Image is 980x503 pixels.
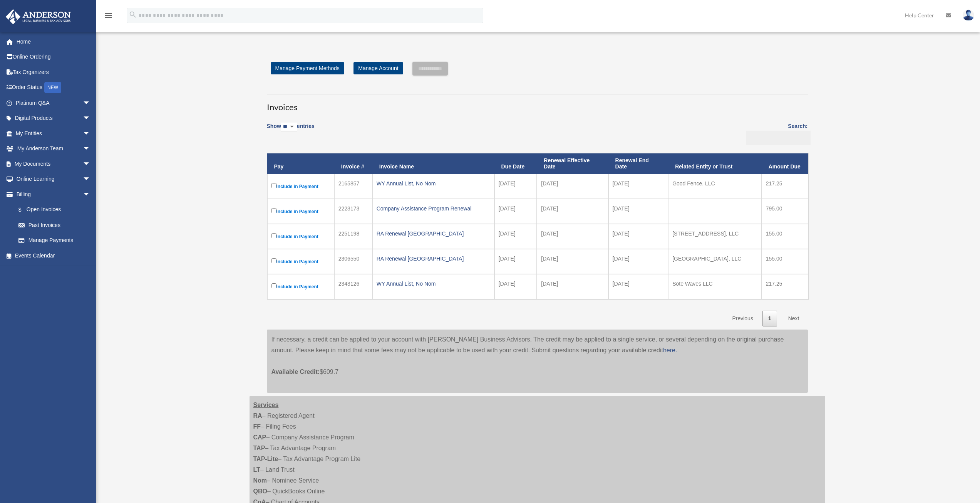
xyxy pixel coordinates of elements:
[334,174,372,199] td: 2165857
[377,278,490,289] div: WY Annual List, No Nom
[271,208,276,213] input: Include in Payment
[11,202,94,218] a: $Open Invoices
[5,95,102,111] a: Platinum Q&Aarrow_drop_down
[608,224,668,249] td: [DATE]
[668,249,761,274] td: [GEOGRAPHIC_DATA], LLC
[267,121,315,139] label: Show entries
[762,311,777,326] a: 1
[253,423,261,430] strong: FF
[334,249,372,274] td: 2306550
[253,456,278,462] strong: TAP-Lite
[267,94,808,113] h3: Invoices
[377,203,490,214] div: Company Assistance Program Renewal
[537,174,608,199] td: [DATE]
[334,224,372,249] td: 2251198
[334,153,372,174] th: Invoice #: activate to sort column ascending
[83,141,98,157] span: arrow_drop_down
[271,183,276,188] input: Include in Payment
[5,80,102,96] a: Order StatusNEW
[608,274,668,299] td: [DATE]
[23,205,27,215] span: $
[281,123,297,131] select: Showentries
[271,182,330,191] label: Include in Payment
[83,156,98,172] span: arrow_drop_down
[271,258,276,263] input: Include in Payment
[5,248,102,263] a: Events Calendar
[83,95,98,111] span: arrow_drop_down
[5,156,102,172] a: My Documentsarrow_drop_down
[762,224,808,249] td: 155.00
[377,178,490,189] div: WY Annual List, No Nom
[271,283,276,288] input: Include in Payment
[494,249,537,274] td: [DATE]
[494,153,537,174] th: Due Date: activate to sort column ascending
[494,224,537,249] td: [DATE]
[608,153,668,174] th: Renewal End Date: activate to sort column ascending
[668,174,761,199] td: Good Fence, LLC
[83,187,98,202] span: arrow_drop_down
[537,224,608,249] td: [DATE]
[271,368,320,375] span: Available Credit:
[253,434,266,441] strong: CAP
[271,232,330,241] label: Include in Payment
[5,49,102,65] a: Online Ordering
[762,274,808,299] td: 217.25
[762,174,808,199] td: 217.25
[762,199,808,224] td: 795.00
[104,11,113,20] i: menu
[267,153,334,174] th: Pay: activate to sort column descending
[267,330,808,393] div: If necessary, a credit can be applied to your account with [PERSON_NAME] Business Advisors. The c...
[271,62,344,74] a: Manage Payment Methods
[83,172,98,187] span: arrow_drop_down
[762,153,808,174] th: Amount Due: activate to sort column ascending
[537,199,608,224] td: [DATE]
[334,274,372,299] td: 2343126
[253,477,267,484] strong: Nom
[271,257,330,266] label: Include in Payment
[83,126,98,141] span: arrow_drop_down
[44,82,61,93] div: NEW
[253,402,279,408] strong: Services
[668,153,761,174] th: Related Entity or Trust: activate to sort column ascending
[334,199,372,224] td: 2223173
[537,153,608,174] th: Renewal Effective Date: activate to sort column ascending
[782,311,805,326] a: Next
[5,111,102,126] a: Digital Productsarrow_drop_down
[3,9,73,24] img: Anderson Advisors Platinum Portal
[663,347,677,353] a: here.
[253,466,260,473] strong: LT
[253,445,265,451] strong: TAP
[372,153,494,174] th: Invoice Name: activate to sort column ascending
[5,64,102,80] a: Tax Organizers
[83,111,98,126] span: arrow_drop_down
[494,199,537,224] td: [DATE]
[494,174,537,199] td: [DATE]
[668,224,761,249] td: [STREET_ADDRESS], LLC
[746,131,811,145] input: Search:
[762,249,808,274] td: 155.00
[253,488,267,495] strong: QBO
[5,172,102,187] a: Online Learningarrow_drop_down
[104,13,113,20] a: menu
[271,233,276,238] input: Include in Payment
[744,121,808,145] label: Search:
[537,274,608,299] td: [DATE]
[726,311,759,326] a: Previous
[271,356,803,377] p: $609.7
[129,10,137,19] i: search
[377,228,490,239] div: RA Renewal [GEOGRAPHIC_DATA]
[253,412,262,419] strong: RA
[963,10,974,21] img: User Pic
[608,174,668,199] td: [DATE]
[5,126,102,141] a: My Entitiesarrow_drop_down
[537,249,608,274] td: [DATE]
[11,217,98,233] a: Past Invoices
[608,249,668,274] td: [DATE]
[5,141,102,156] a: My Anderson Teamarrow_drop_down
[271,282,330,291] label: Include in Payment
[353,62,403,74] a: Manage Account
[271,207,330,216] label: Include in Payment
[5,187,98,202] a: Billingarrow_drop_down
[608,199,668,224] td: [DATE]
[5,34,102,49] a: Home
